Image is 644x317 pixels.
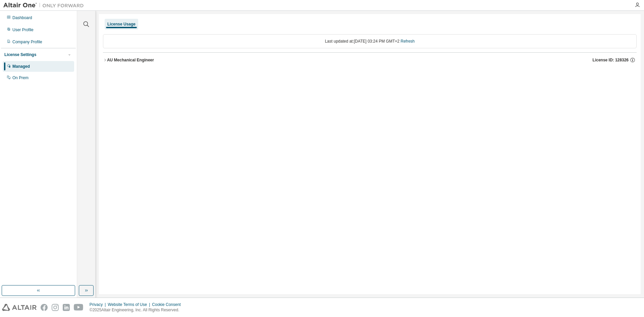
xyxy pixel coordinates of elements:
[12,39,42,45] div: Company Profile
[12,75,29,81] div: On Prem
[41,304,48,311] img: facebook.svg
[90,302,108,307] div: Privacy
[52,304,59,311] img: instagram.svg
[4,52,36,57] div: License Settings
[103,34,637,48] div: Last updated at: [DATE] 03:24 PM GMT+2
[90,307,185,313] p: © 2025 Altair Engineering, Inc. All Rights Reserved.
[400,39,415,44] a: Refresh
[107,21,136,27] div: License Usage
[593,57,629,63] span: License ID: 128326
[107,57,154,63] div: AU Mechanical Engineer
[74,304,84,311] img: youtube.svg
[12,64,30,69] div: Managed
[12,27,34,33] div: User Profile
[2,304,37,311] img: altair_logo.svg
[3,2,87,9] img: Altair One
[63,304,70,311] img: linkedin.svg
[103,53,637,67] button: AU Mechanical EngineerLicense ID: 128326
[152,302,184,307] div: Cookie Consent
[12,15,32,20] div: Dashboard
[108,302,152,307] div: Website Terms of Use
